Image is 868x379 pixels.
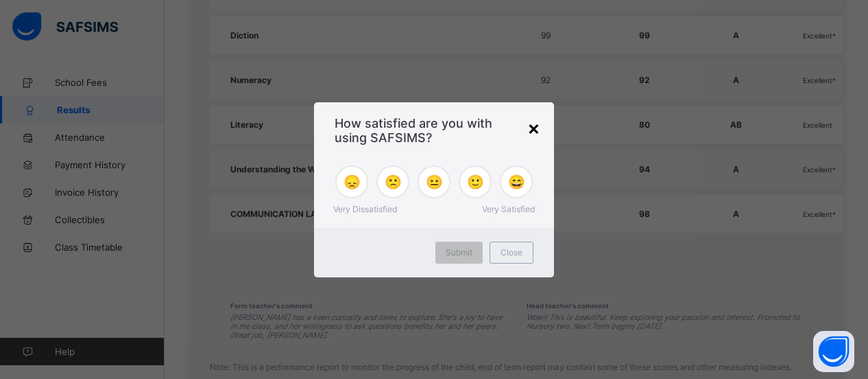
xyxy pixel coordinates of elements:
[813,331,854,372] button: Open asap
[527,116,540,139] div: ×
[482,204,535,214] span: Very Satisfied
[335,116,533,145] span: How satisfied are you with using SAFSIMS?
[333,204,397,214] span: Very Dissatisfied
[385,174,402,190] span: 🙁
[508,174,525,190] span: 😄
[501,247,522,257] span: Close
[426,174,443,190] span: 😐
[467,174,484,190] span: 🙂
[343,174,361,190] span: 😞
[446,247,472,257] span: Submit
